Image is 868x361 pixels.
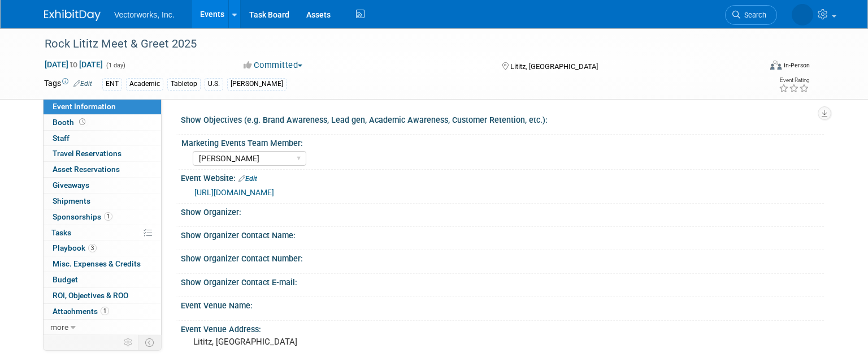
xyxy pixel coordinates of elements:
[783,61,810,70] div: In-Person
[181,111,824,126] div: Show Objectives (e.g. Brand Awareness, Lead gen, Academic Awareness, Customer Retention, etc.):
[51,228,71,237] span: Tasks
[792,4,813,25] img: Tania Arabian
[44,320,161,335] a: more
[119,335,138,350] td: Personalize Event Tab Strip
[102,78,122,90] div: ENT
[53,275,78,284] span: Budget
[167,78,201,90] div: Tabletop
[101,307,109,315] span: 1
[53,243,97,252] span: Playbook
[193,337,436,347] pre: Lititz, [GEOGRAPHIC_DATA]
[105,62,125,69] span: (1 day)
[205,78,223,90] div: U.S.
[510,62,598,71] span: Lititz, [GEOGRAPHIC_DATA]
[41,34,745,54] div: Rock Lititz Meet & Greet 2025
[238,175,257,183] a: Edit
[126,78,163,90] div: Academic
[240,59,307,71] button: Committed
[53,149,121,158] span: Travel Reservations
[104,212,112,221] span: 1
[194,188,274,197] a: [URL][DOMAIN_NAME]
[181,204,824,218] div: Show Organizer:
[53,165,120,174] span: Asset Reservations
[114,10,175,19] span: Vectorworks, Inc.
[53,118,88,127] span: Booth
[53,134,70,143] span: Staff
[181,297,824,311] div: Event Venue Name:
[53,259,141,268] span: Misc. Expenses & Credits
[44,178,161,193] a: Giveaways
[50,323,68,332] span: more
[181,274,824,288] div: Show Organizer Contact E-mail:
[44,10,101,21] img: ExhibitDay
[44,78,92,91] td: Tags
[725,5,777,25] a: Search
[77,118,88,126] span: Booth not reserved yet
[44,304,161,319] a: Attachments1
[44,256,161,272] a: Misc. Expenses & Credits
[44,194,161,209] a: Shipments
[227,78,287,90] div: [PERSON_NAME]
[138,335,162,350] td: Toggle Event Tabs
[44,99,161,114] a: Event Information
[181,227,824,241] div: Show Organizer Contact Name:
[73,80,92,88] a: Edit
[181,250,824,264] div: Show Organizer Contact Number:
[44,288,161,303] a: ROI, Objectives & ROO
[44,225,161,240] a: Tasks
[44,59,103,70] span: [DATE] [DATE]
[779,78,809,83] div: Event Rating
[88,244,97,252] span: 3
[53,212,112,221] span: Sponsorships
[53,291,128,300] span: ROI, Objectives & ROO
[696,59,810,76] div: Event Format
[181,170,824,184] div: Event Website:
[53,196,90,205] span: Shipments
[53,180,89,190] span: Giveaways
[44,115,161,130] a: Booth
[740,11,766,19] span: Search
[44,272,161,287] a: Budget
[53,307,109,316] span: Attachments
[44,131,161,146] a: Staff
[53,102,116,111] span: Event Information
[44,146,161,161] a: Travel Reservations
[181,321,824,335] div: Event Venue Address:
[181,135,819,149] div: Marketing Events Team Member:
[770,61,782,70] img: Format-Inperson.png
[44,240,161,256] a: Playbook3
[44,209,161,225] a: Sponsorships1
[68,60,79,69] span: to
[44,162,161,177] a: Asset Reservations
